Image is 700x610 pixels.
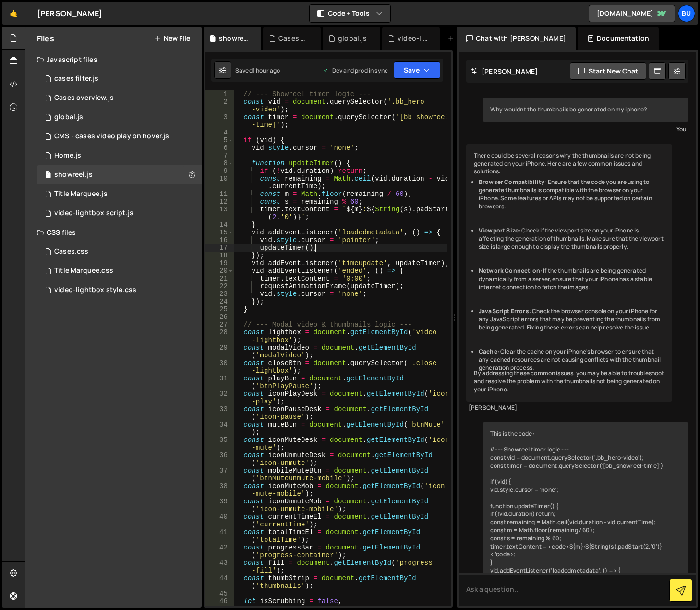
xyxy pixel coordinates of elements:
a: [DOMAIN_NAME] [589,5,675,22]
div: 14 [205,221,234,229]
div: 10 [205,175,234,190]
div: showreel.js [37,165,202,184]
div: CMS - cases video play on hover.js [54,132,169,141]
div: Title Marquee.css [54,267,113,275]
div: [PERSON_NAME] [469,404,670,412]
div: 15 [205,229,234,236]
div: 9 [205,167,234,175]
div: 35 [205,436,234,451]
div: 3 [205,113,234,129]
div: 1 [205,90,234,98]
div: New File [447,34,488,43]
div: 29 [205,344,234,359]
div: 37 [205,467,234,482]
div: 41 [205,528,234,544]
button: New File [154,35,190,42]
div: CSS files [25,223,202,242]
div: video-lightbox style.css [37,281,202,300]
li: : Clear the cache on your iPhone's browser to ensure that any cached resources are not causing co... [479,348,664,372]
a: 🤙 [2,2,25,25]
div: 36 [205,451,234,467]
div: 42 [205,544,234,559]
li: : Check if the viewport size on your iPhone is affecting the generation of thumbnails. Make sure ... [479,227,664,251]
div: 13 [205,206,234,221]
strong: Browser Compatibility [479,178,544,186]
div: 22 [205,282,234,290]
div: cases filter.js [54,74,98,83]
div: 38 [205,482,234,498]
h2: [PERSON_NAME] [471,67,538,76]
button: Save [394,61,440,79]
li: : If the thumbnails are being generated dynamically from a server, ensure that your iPhone has a ... [479,267,664,291]
div: video-lightbox script.js [54,209,133,218]
div: 26 [205,313,234,321]
a: Bu [678,5,695,22]
button: Code + Tools [310,5,390,22]
div: 19 [205,259,234,267]
div: showreel.js [54,171,93,179]
strong: JavaScript Errors [479,307,529,315]
div: 24 [205,298,234,305]
strong: Cache [479,347,497,355]
div: 5 [205,136,234,144]
div: Chat with [PERSON_NAME] [457,27,576,50]
div: 40 [205,513,234,528]
div: 31 [205,375,234,390]
div: 34 [205,421,234,436]
div: 33 [205,405,234,421]
div: Documentation [578,27,659,50]
div: 16080/43930.css [37,261,202,281]
div: 16080/43931.js [37,184,202,204]
div: Javascript files [25,50,202,69]
h2: Files [37,33,54,44]
div: 16 [205,236,234,244]
div: Why wouldnt the thumbnails be generated on my iphone? [483,98,688,122]
div: 2 [205,98,234,113]
div: 7 [205,152,234,159]
div: video-lightbox script.js [37,204,202,223]
div: 16080/46119.js [37,88,202,108]
div: 25 [205,305,234,313]
div: 16080/44245.js [37,69,202,88]
strong: Network Connection [479,267,540,275]
div: 30 [205,359,234,375]
div: Cases overview.js [54,94,114,102]
div: 12 [205,198,234,206]
div: 39 [205,498,234,513]
li: : Check the browser console on your iPhone for any JavaScript errors that may be preventing the t... [479,307,664,331]
div: 23 [205,290,234,298]
div: Cases.css [54,247,88,256]
div: 28 [205,329,234,344]
div: 16080/43141.js [37,127,202,146]
div: There could be several reasons why the thumbnails are not being generated on your iPhone. Here ar... [466,144,672,402]
div: Saved [235,66,280,74]
button: Start new chat [570,62,646,80]
div: 20 [205,267,234,275]
div: 43 [205,559,234,574]
div: You [485,124,686,134]
div: video-lightbox style.css [54,286,136,294]
div: Home.js [54,151,81,160]
div: 4 [205,129,234,136]
div: 45 [205,590,234,598]
div: 1 hour ago [253,66,280,74]
strong: Viewport Size [479,226,519,234]
div: global.js [54,113,83,122]
div: showreel.js [219,34,250,43]
div: 16080/45708.js [37,108,202,127]
div: 11 [205,190,234,198]
div: 16080/45757.css [37,242,202,261]
div: 6 [205,144,234,152]
div: 46 [205,598,234,605]
div: 21 [205,275,234,282]
li: : Ensure that the code you are using to generate thumbnails is compatible with the browser on you... [479,178,664,210]
div: video-lightbox script.js [398,34,428,43]
div: 18 [205,252,234,259]
div: 16080/43136.js [37,146,202,165]
div: Dev and prod in sync [323,66,388,74]
div: Cases overview.js [278,34,309,43]
div: 44 [205,574,234,590]
div: global.js [338,34,367,43]
div: [PERSON_NAME] [37,8,102,19]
